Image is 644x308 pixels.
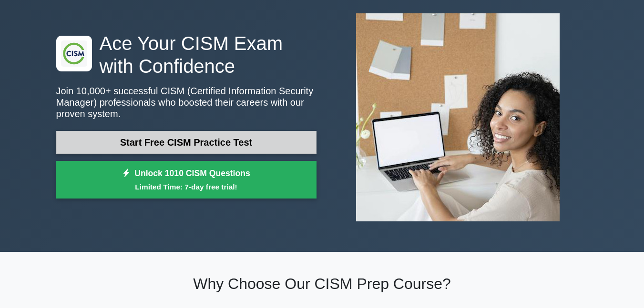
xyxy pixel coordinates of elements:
[68,181,305,192] small: Limited Time: 7-day free trial!
[56,85,317,119] p: Join 10,000+ successful CISM (Certified Information Security Manager) professionals who boosted t...
[56,131,317,154] a: Start Free CISM Practice Test
[56,275,588,293] h2: Why Choose Our CISM Prep Course?
[56,32,317,78] h1: Ace Your CISM Exam with Confidence
[56,161,317,199] a: Unlock 1010 CISM QuestionsLimited Time: 7-day free trial!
